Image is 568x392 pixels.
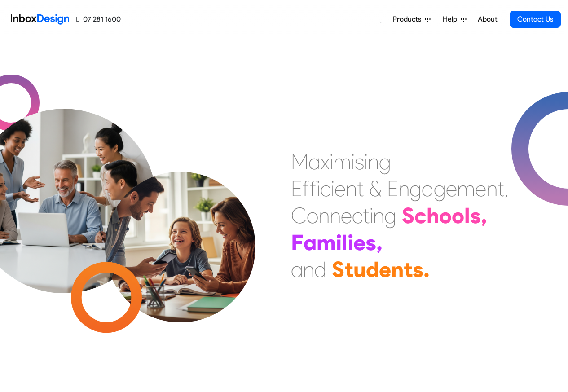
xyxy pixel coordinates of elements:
div: l [342,229,348,256]
div: . [423,256,430,283]
div: Maximising Efficient & Engagement, Connecting Schools, Families, and Students. [291,148,509,283]
div: E [291,175,302,202]
div: o [307,202,318,229]
div: t [357,175,364,202]
div: i [364,148,368,175]
div: t [498,175,504,202]
div: x [321,148,330,175]
div: n [318,202,330,229]
div: s [365,229,376,256]
div: i [336,229,342,256]
div: i [330,148,333,175]
a: Products [389,10,434,28]
div: m [317,229,336,256]
div: l [464,202,470,229]
div: E [387,175,398,202]
div: i [351,148,355,175]
div: i [370,202,373,229]
a: Contact Us [510,11,561,28]
div: m [457,175,475,202]
div: e [379,256,391,283]
div: i [348,229,353,256]
div: , [481,202,487,229]
div: n [391,256,404,283]
div: c [352,202,363,229]
div: i [331,175,335,202]
div: c [320,175,331,202]
div: e [335,175,346,202]
div: n [330,202,341,229]
div: S [402,202,414,229]
div: f [309,175,317,202]
div: e [446,175,457,202]
div: n [303,256,314,283]
a: About [475,10,500,28]
div: C [291,202,307,229]
div: n [398,175,409,202]
div: e [475,175,486,202]
div: n [368,148,379,175]
div: a [422,175,434,202]
div: o [439,202,452,229]
div: g [384,202,396,229]
div: s [355,148,364,175]
div: , [376,229,383,256]
div: s [413,256,423,283]
div: g [434,175,446,202]
div: t [404,256,413,283]
img: parents_with_child.png [86,134,274,322]
div: f [302,175,309,202]
span: Products [393,14,425,25]
div: t [363,202,370,229]
a: Help [439,10,470,28]
div: s [470,202,481,229]
a: 07 281 1600 [76,14,121,25]
div: n [346,175,357,202]
div: e [353,229,365,256]
div: e [341,202,352,229]
div: g [409,175,422,202]
div: i [317,175,320,202]
div: F [291,229,304,256]
div: n [486,175,498,202]
div: t [344,256,353,283]
div: d [366,256,379,283]
div: m [333,148,351,175]
div: , [504,175,509,202]
span: Help [443,14,461,25]
div: o [452,202,464,229]
div: n [373,202,384,229]
div: & [369,175,382,202]
div: S [332,256,344,283]
div: a [291,256,303,283]
div: u [353,256,366,283]
div: c [414,202,427,229]
div: M [291,148,308,175]
div: a [308,148,321,175]
div: h [427,202,439,229]
div: a [304,229,317,256]
div: g [379,148,391,175]
div: d [314,256,326,283]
